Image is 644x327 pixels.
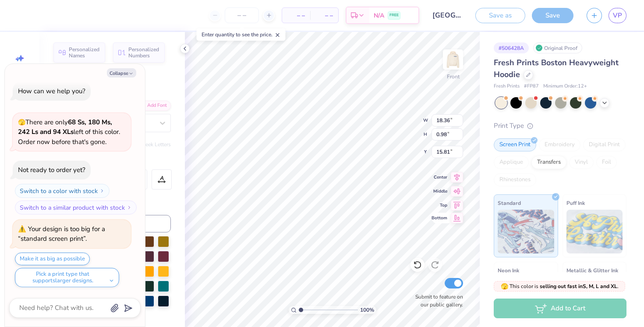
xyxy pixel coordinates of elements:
img: Puff Ink [566,210,623,253]
label: Submit to feature on our public gallery. [410,293,463,309]
div: Foil [596,156,617,169]
div: Transfers [531,156,566,169]
button: Pick a print type that supportslarger designs. [15,268,119,287]
img: Switch to a color with stock [99,188,105,193]
div: # 506428A [494,42,529,53]
div: Embroidery [539,138,580,151]
span: – – [287,11,305,20]
button: Make it as big as possible [15,253,90,265]
span: Standard [498,198,521,207]
span: Neon Ink [498,266,519,275]
div: Vinyl [569,156,594,169]
span: VP [613,11,622,21]
img: Front [444,51,462,68]
div: Screen Print [494,138,536,151]
span: Fresh Prints Boston Heavyweight Hoodie [494,57,619,80]
div: Front [447,73,460,81]
div: Not ready to order yet? [18,165,85,174]
span: Fresh Prints [494,83,520,90]
div: Digital Print [583,138,626,151]
span: – – [315,11,333,20]
div: How can we help you? [18,87,85,95]
span: Metallic & Glitter Ink [566,266,618,275]
div: Add Font [136,101,171,111]
div: Original Proof [533,42,582,53]
span: There are only left of this color. Order now before that's gone. [18,118,120,146]
span: Personalized Numbers [128,46,159,59]
img: Switch to a similar product with stock [127,205,132,210]
span: 100 % [360,306,374,314]
span: 🫣 [501,282,508,291]
div: Your design is too big for a “standard screen print”. [18,225,105,243]
input: – – [225,7,259,23]
div: Print Type [494,121,626,131]
div: Applique [494,156,529,169]
img: Standard [498,210,554,253]
span: Personalized Names [69,46,100,59]
input: Untitled Design [426,7,469,24]
button: Collapse [107,68,136,77]
span: FREE [389,12,399,18]
a: VP [609,8,626,23]
span: # FP87 [524,83,539,90]
span: 🫣 [18,118,25,127]
span: This color is . [501,282,619,290]
button: Switch to a similar product with stock [15,200,137,214]
span: Center [432,174,447,180]
span: Puff Ink [566,198,585,207]
span: N/A [374,11,384,20]
span: Minimum Order: 12 + [543,83,587,90]
button: Switch to a color with stock [15,184,110,198]
strong: selling out fast in S, M, L and XL [540,283,617,290]
span: Bottom [432,215,447,221]
span: Middle [432,188,447,194]
span: Top [432,202,447,208]
div: Enter quantity to see the price. [197,28,286,41]
div: Rhinestones [494,173,536,186]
